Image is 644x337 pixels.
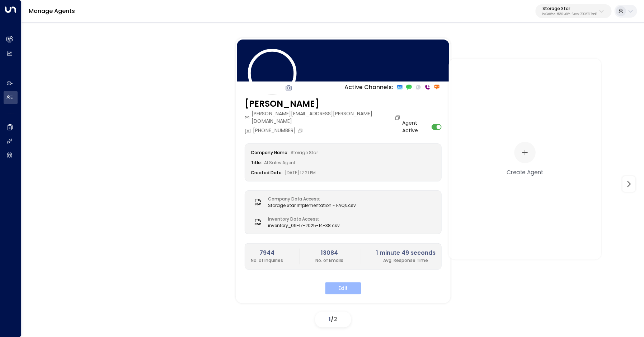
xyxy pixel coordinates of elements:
[376,248,436,257] h2: 1 minute 49 seconds
[290,149,318,156] span: Storage Star
[245,127,305,134] div: [PHONE_NUMBER]
[329,315,331,323] span: 1
[507,168,543,176] div: Create Agent
[251,149,288,156] label: Company Name:
[376,257,436,263] p: Avg. Response Time
[264,160,295,166] span: AI Sales Agent
[251,248,283,257] h2: 7944
[268,222,339,228] span: inventory_09-17-2025-14-38.csv
[344,83,393,91] p: Active Channels:
[285,170,316,176] span: [DATE] 12:21 PM
[315,248,343,257] h2: 13084
[542,6,597,11] p: Storage Star
[315,311,351,327] div: /
[402,119,429,134] label: Agent Active
[251,170,283,176] label: Created Date:
[245,110,402,125] div: [PERSON_NAME][EMAIL_ADDRESS][PERSON_NAME][DOMAIN_NAME]
[248,49,297,97] img: 120_headshot.jpg
[251,160,262,166] label: Title:
[535,4,611,18] button: Storage Starbc340fee-f559-48fc-84eb-70f3f6817ad8
[297,128,305,133] button: Copy
[251,257,283,263] p: No. of Inquiries
[395,115,402,120] button: Copy
[29,7,75,15] a: Manage Agents
[542,13,597,16] p: bc340fee-f559-48fc-84eb-70f3f6817ad8
[315,257,343,263] p: No. of Emails
[334,315,337,323] span: 2
[245,97,402,110] h3: [PERSON_NAME]
[268,195,352,202] label: Company Data Access:
[268,202,356,208] span: Storage Star Implementation - FAQs.csv
[268,216,336,222] label: Inventory Data Access:
[325,282,361,294] button: Edit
